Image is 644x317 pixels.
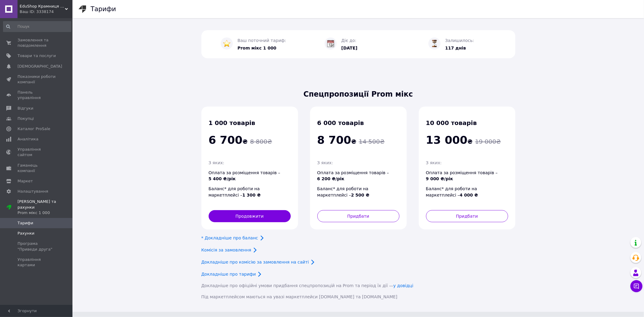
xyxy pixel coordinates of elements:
span: Спецпропозиції Prom мікс [201,89,515,99]
span: Залишилось: [445,38,474,43]
span: 117 днів [445,46,466,50]
img: :calendar: [327,40,334,47]
span: [DEMOGRAPHIC_DATA] [18,64,62,69]
span: Замовлення та повідомлення [18,37,56,48]
span: Показники роботи компанії [18,74,56,85]
button: Продовжити [209,210,291,222]
span: Управління сайтом [18,147,56,158]
span: ₴ [209,138,248,145]
span: 5 400 ₴/рік [209,176,236,181]
span: ₴ [317,138,357,145]
a: у довідці [393,283,413,288]
span: Діє до: [341,38,357,43]
span: Налаштування [18,189,48,194]
span: Каталог ProSale [18,126,50,132]
span: 19 000 ₴ [475,138,501,145]
button: Придбати [426,210,508,222]
input: Пошук [3,21,71,32]
span: З яких: [426,160,442,165]
div: Ваш ID: 3338174 [20,9,72,14]
span: 14 500 ₴ [359,138,384,145]
button: Чат з покупцем [630,280,642,292]
span: Панель управління [18,90,56,101]
img: :star: [223,40,230,47]
span: 8 700 [317,134,351,146]
span: Оплата за розміщення товарів – [209,170,280,181]
span: 2 500 ₴ [351,193,370,197]
span: Покупці [18,116,34,121]
span: [PERSON_NAME] та рахунки [18,199,72,216]
span: 10 000 товарів [426,119,477,126]
span: Баланс* для роботи на маркетплейсі – [426,186,478,197]
span: Управління картами [18,257,56,268]
span: Товари та послуги [18,53,56,59]
img: :hourglass_flowing_sand: [431,40,438,47]
span: 8 800 ₴ [250,138,272,145]
span: 13 000 [426,134,468,146]
span: Відгуки [18,106,33,111]
span: Ваш поточний тариф: [238,38,286,43]
span: ₴ [426,138,473,145]
span: Докладніше про офіційні умови придбання спецпропозицій на Prom та період їх дії — [201,283,414,288]
span: Prom мікс 1 000 [238,46,277,50]
span: Маркет [18,178,33,184]
span: З яких: [317,160,333,165]
h1: Тарифи [91,5,116,13]
span: Рахунки [18,231,34,236]
span: Програма "Приведи друга" [18,241,56,252]
span: 6 700 [209,134,243,146]
span: 6 000 товарів [317,119,364,126]
span: Оплата за розміщення товарів – [426,170,498,181]
a: Докладніше про тарифи [201,272,256,277]
span: Оплата за розміщення товарів – [317,170,389,181]
a: * Докладніше про баланс [201,235,258,240]
span: Тарифи [18,220,33,226]
span: Баланс* для роботи на маркетплейсі – [209,186,261,197]
button: Придбати [317,210,399,222]
a: Комісія за замовлення [201,248,252,252]
div: Prom мікс 1 000 [18,210,72,216]
span: 9 000 ₴/рік [426,176,453,181]
span: Під маркетплейсом маються на увазі маркетплейси [DOMAIN_NAME] та [DOMAIN_NAME] [201,294,398,299]
span: Аналітика [18,136,38,142]
span: EduShop Крамниця освіти [20,4,65,9]
span: 6 200 ₴/рік [317,176,344,181]
span: З яких: [209,160,224,165]
span: 4 000 ₴ [460,193,478,197]
span: Баланс* для роботи на маркетплейсі – [317,186,370,197]
span: [DATE] [341,46,357,50]
a: Докладніше про комісію за замовлення на сайті [201,260,309,264]
span: 1 000 товарів [209,119,255,126]
span: Гаманець компанії [18,163,56,174]
span: 1 300 ₴ [242,193,261,197]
